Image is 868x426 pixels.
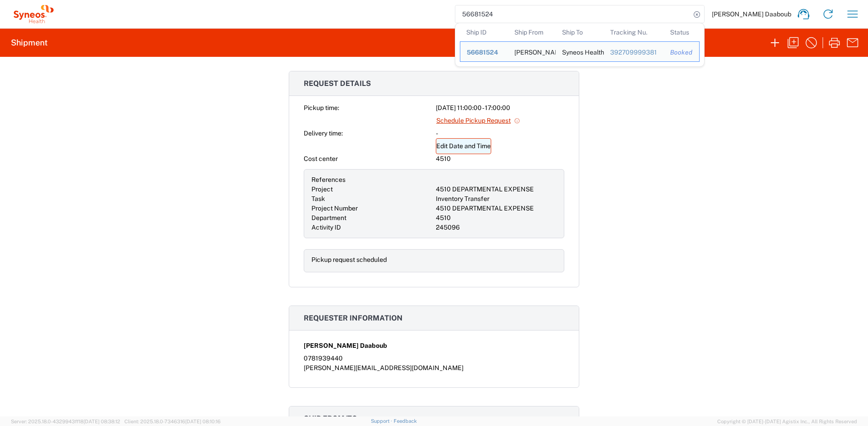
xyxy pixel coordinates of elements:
div: Department [311,213,432,223]
span: Copyright © [DATE]-[DATE] Agistix Inc., All Rights Reserved [717,417,857,426]
h2: Shipment [11,37,48,48]
span: Pickup time: [304,104,339,111]
div: Elisa Savani [514,42,550,61]
div: Project [311,185,432,194]
span: [DATE] 08:10:16 [185,419,221,424]
div: 245096 [436,223,557,232]
div: [DATE] 11:00:00 - 17:00:00 [436,103,564,113]
span: Pickup request scheduled [311,256,387,263]
div: Activity ID [311,223,432,232]
div: - [436,129,564,138]
table: Search Results [460,23,704,66]
span: Ship from/to [304,414,357,423]
th: Tracking Nu. [604,23,664,41]
span: Client: 2025.18.0-7346316 [124,419,221,424]
span: References [311,176,345,183]
span: Cost center [304,155,338,162]
span: Request details [304,79,371,88]
span: Requester information [304,314,403,322]
span: [PERSON_NAME] Daaboub [304,341,387,351]
div: 4510 DEPARTMENTAL EXPENSE [436,204,557,213]
div: 392709999381 [610,48,657,56]
a: Support [371,418,394,424]
a: Feedback [394,418,417,424]
span: Server: 2025.18.0-4329943ff18 [11,419,120,424]
th: Ship From [508,23,556,41]
div: Project Number [311,204,432,213]
div: Inventory Transfer [436,194,557,204]
div: 56681524 [467,48,502,56]
div: 0781939440 [304,354,564,363]
div: Syneos Health [562,42,597,61]
span: 56681524 [467,49,498,56]
a: Schedule Pickup Request [436,113,521,129]
div: Task [311,194,432,204]
div: 4510 [436,154,564,164]
span: [DATE] 08:38:12 [84,419,120,424]
input: Shipment, tracking or reference number [455,5,690,23]
div: 4510 [436,213,557,223]
a: Edit Date and Time [436,138,491,154]
th: Ship ID [460,23,508,41]
span: Delivery time: [304,130,343,137]
span: [PERSON_NAME] Daaboub [712,10,791,18]
div: Booked [670,48,693,56]
th: Ship To [556,23,604,41]
th: Status [664,23,700,41]
div: [PERSON_NAME][EMAIL_ADDRESS][DOMAIN_NAME] [304,363,564,373]
div: 4510 DEPARTMENTAL EXPENSE [436,185,557,194]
